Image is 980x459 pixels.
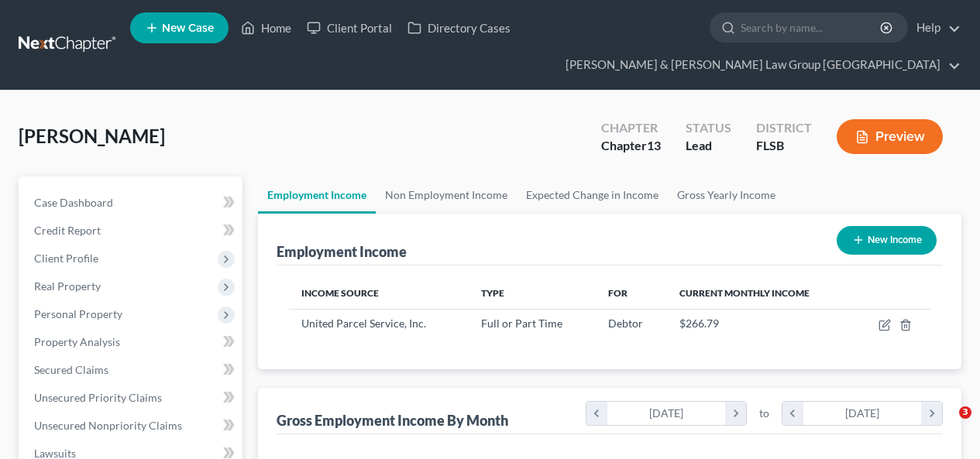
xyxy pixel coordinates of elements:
[277,411,508,430] div: Gross Employment Income By Month
[586,402,607,425] i: chevron_left
[19,125,165,147] span: [PERSON_NAME]
[741,13,882,42] input: Search by name...
[299,14,400,42] a: Client Portal
[759,406,769,421] span: to
[756,119,812,137] div: District
[668,176,785,214] a: Gross Yearly Income
[34,391,162,404] span: Unsecured Priority Claims
[803,402,922,425] div: [DATE]
[647,138,661,152] span: 13
[400,14,518,42] a: Directory Cases
[679,317,719,330] span: $266.79
[782,402,803,425] i: chevron_left
[909,14,961,42] a: Help
[301,317,426,330] span: United Parcel Service, Inc.
[481,287,504,299] span: Type
[608,317,643,330] span: Debtor
[517,176,668,214] a: Expected Change in Income
[34,307,122,320] span: Personal Property
[22,328,242,356] a: Property Analysis
[837,226,937,255] button: New Income
[608,287,628,299] span: For
[686,137,731,155] div: Lead
[558,51,961,79] a: [PERSON_NAME] & [PERSON_NAME] Law Group [GEOGRAPHIC_DATA]
[22,189,242,217] a: Case Dashboard
[34,196,113,209] span: Case Dashboard
[959,406,971,419] span: 3
[376,176,517,214] a: Non Employment Income
[725,402,746,425] i: chevron_right
[301,287,379,299] span: Income Source
[34,279,101,293] span: Real Property
[34,335,120,348] span: Property Analysis
[22,412,242,440] a: Unsecured Nonpriority Claims
[22,356,242,384] a: Secured Claims
[277,242,407,261] div: Employment Income
[686,119,731,137] div: Status
[601,137,661,155] div: Chapter
[756,137,812,155] div: FLSB
[34,252,98,265] span: Client Profile
[162,22,214,34] span: New Case
[233,14,299,42] a: Home
[601,119,661,137] div: Chapter
[22,384,242,412] a: Unsecured Priority Claims
[481,317,562,330] span: Full or Part Time
[679,287,810,299] span: Current Monthly Income
[921,402,942,425] i: chevron_right
[34,419,182,432] span: Unsecured Nonpriority Claims
[34,363,108,376] span: Secured Claims
[258,176,376,214] a: Employment Income
[22,217,242,245] a: Credit Report
[837,119,943,154] button: Preview
[34,224,101,237] span: Credit Report
[927,406,965,444] iframe: Intercom live chat
[607,402,726,425] div: [DATE]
